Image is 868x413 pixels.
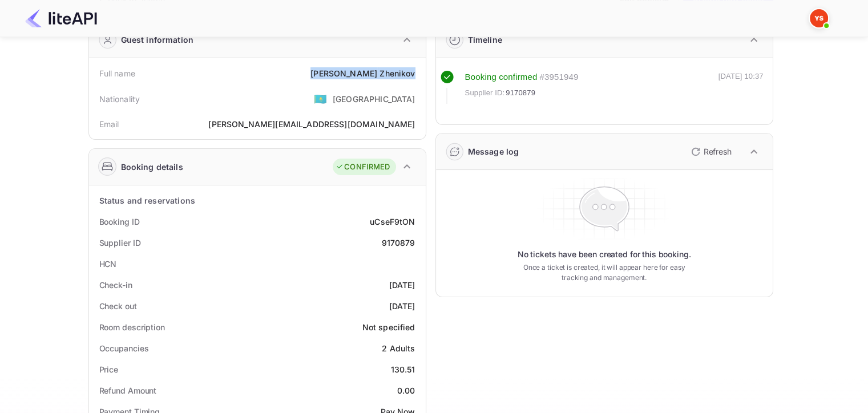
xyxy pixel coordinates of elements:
[314,88,327,109] span: United States
[718,71,764,104] div: [DATE] 10:37
[99,342,149,354] div: Occupancies
[99,195,195,206] div: Status and reservations
[468,145,519,157] div: Message log
[99,237,141,249] div: Supplier ID
[465,71,538,84] div: Booking confirmed
[99,216,140,228] div: Booking ID
[208,118,415,130] div: [PERSON_NAME][EMAIL_ADDRESS][DOMAIN_NAME]
[397,384,415,396] div: 0.00
[99,118,119,130] div: Email
[121,161,183,173] div: Booking details
[389,300,415,312] div: [DATE]
[389,279,415,291] div: [DATE]
[391,363,415,375] div: 130.51
[704,145,732,157] p: Refresh
[99,279,132,291] div: Check-in
[539,71,578,84] div: # 3951949
[506,87,535,99] span: 9170879
[381,237,415,249] div: 9170879
[468,34,502,46] div: Timeline
[99,321,165,333] div: Room description
[370,216,415,228] div: uCseF9tON
[99,67,135,79] div: Full name
[684,143,736,161] button: Refresh
[99,300,137,312] div: Check out
[99,384,157,396] div: Refund Amount
[465,87,505,99] span: Supplier ID:
[362,321,415,333] div: Not specified
[518,249,691,260] p: No tickets have been created for this booking.
[514,262,695,283] p: Once a ticket is created, it will appear here for easy tracking and management.
[99,258,117,270] div: HCN
[121,34,194,46] div: Guest information
[336,161,390,173] div: CONFIRMED
[310,67,415,79] div: [PERSON_NAME] Zhenikov
[333,93,415,105] div: [GEOGRAPHIC_DATA]
[99,363,119,375] div: Price
[99,93,140,105] div: Nationality
[810,9,828,27] img: Yandex Support
[25,9,97,27] img: LiteAPI Logo
[382,342,415,354] div: 2 Adults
